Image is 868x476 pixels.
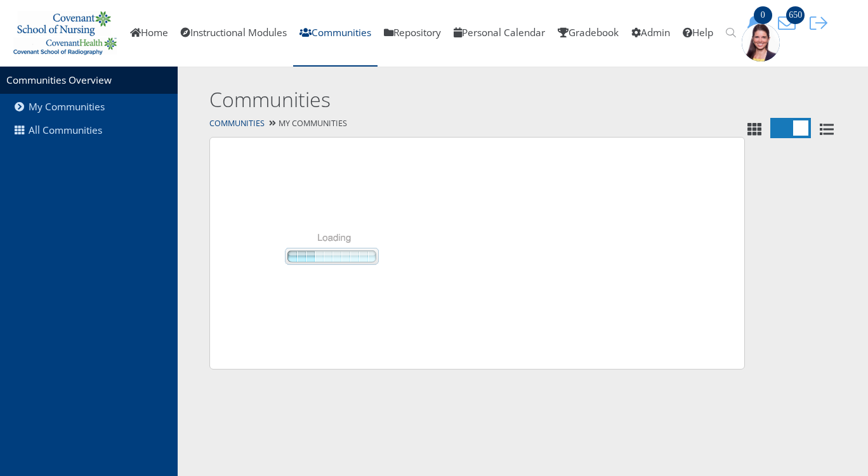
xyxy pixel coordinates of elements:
img: 1943_125_125.jpg [742,23,780,61]
a: Communities [209,118,265,129]
div: My Communities [178,115,868,133]
img: page_loader.gif [229,157,431,350]
a: Communities Overview [6,74,112,87]
h2: Communities [209,86,704,114]
a: 0 [742,16,773,29]
button: 0 [742,14,773,32]
span: 0 [754,6,772,24]
span: 650 [786,6,805,24]
button: 650 [773,14,805,32]
a: 650 [773,16,805,29]
i: Tile [745,122,764,136]
i: List [817,122,836,136]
